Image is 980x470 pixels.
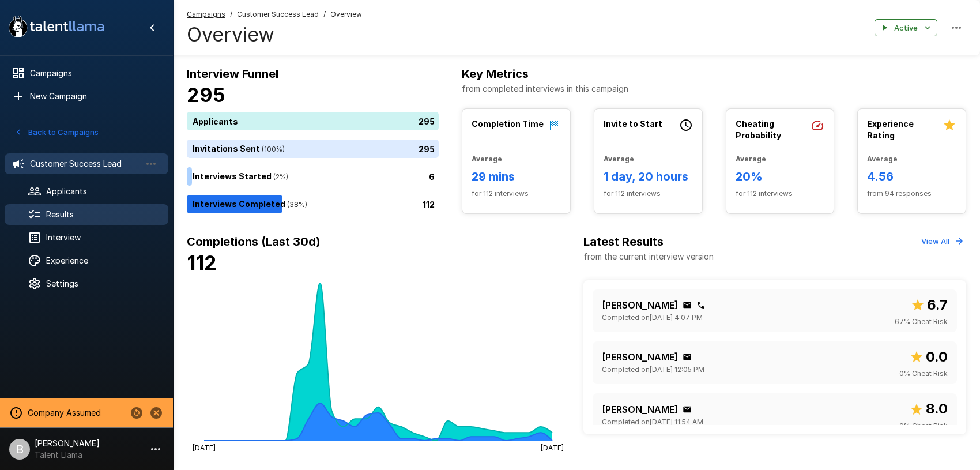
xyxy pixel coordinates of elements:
[462,83,966,95] p: from completed interviews in this campaign
[875,19,937,37] button: Active
[419,115,435,127] p: 295
[602,403,678,416] p: [PERSON_NAME]
[736,155,766,163] b: Average
[230,9,232,20] span: /
[472,155,502,163] b: Average
[323,9,326,20] span: /
[187,10,225,18] u: Campaigns
[472,188,561,200] span: for 112 interviews
[602,350,678,364] p: [PERSON_NAME]
[604,119,662,129] b: Invite to Start
[918,232,966,250] button: View All
[583,235,664,249] b: Latest Results
[895,316,948,328] span: 67 % Cheat Risk
[472,167,561,186] h6: 29 mins
[926,348,948,365] b: 0.0
[683,300,692,310] div: Click to copy
[602,298,678,312] p: [PERSON_NAME]
[683,352,692,362] div: Click to copy
[462,67,529,81] b: Key Metrics
[910,398,948,420] span: Overall score out of 10
[927,296,948,313] b: 6.7
[330,9,362,20] span: Overview
[602,416,703,428] span: Completed on [DATE] 11:54 AM
[187,83,225,107] b: 295
[604,167,693,186] h6: 1 day, 20 hours
[429,171,435,183] p: 6
[867,155,898,163] b: Average
[541,443,564,452] tspan: [DATE]
[911,294,948,316] span: Overall score out of 10
[696,300,706,310] div: Click to copy
[187,67,278,81] b: Interview Funnel
[604,188,693,200] span: for 112 interviews
[867,119,914,140] b: Experience Rating
[899,420,948,432] span: 0 % Cheat Risk
[926,400,948,417] b: 8.0
[419,143,435,155] p: 295
[683,405,692,414] div: Click to copy
[899,368,948,379] span: 0 % Cheat Risk
[193,443,216,452] tspan: [DATE]
[736,167,825,186] h6: 20%
[423,198,435,210] p: 112
[187,235,321,249] b: Completions (Last 30d)
[736,188,825,200] span: for 112 interviews
[187,251,217,275] b: 112
[187,22,362,47] h4: Overview
[583,251,714,262] p: from the current interview version
[604,155,634,163] b: Average
[867,188,956,200] span: from 94 responses
[602,364,704,375] span: Completed on [DATE] 12:05 PM
[736,119,781,140] b: Cheating Probability
[237,9,319,20] span: Customer Success Lead
[602,312,703,324] span: Completed on [DATE] 4:07 PM
[867,167,956,186] h6: 4.56
[472,119,544,129] b: Completion Time
[910,346,948,368] span: Overall score out of 10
